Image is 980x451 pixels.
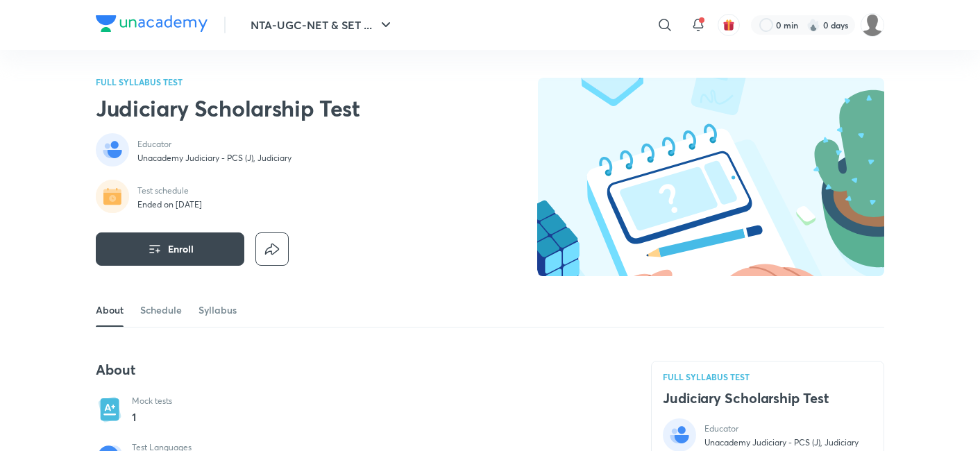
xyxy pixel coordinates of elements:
a: About [96,293,124,327]
a: Schedule [140,293,182,327]
a: Syllabus [198,293,237,327]
button: avatar [718,14,740,36]
h2: Judiciary Scholarship Test [96,94,360,122]
p: Unacademy Judiciary - PCS (J), Judiciary [137,153,292,164]
p: Unacademy Judiciary - PCS (J), Judiciary [704,437,859,448]
p: 1 [132,409,172,425]
button: NTA-UGC-NET & SET ... [242,11,403,39]
img: Company Logo [96,15,208,32]
h4: About [96,361,618,379]
p: FULL SYLLABUS TEST [663,373,872,381]
p: Mock tests [132,395,172,407]
h4: Judiciary Scholarship Test [663,389,872,407]
img: streak [806,18,820,32]
p: Ended on [DATE] [137,199,202,210]
p: Test schedule [137,185,202,196]
a: Company Logo [96,15,208,35]
span: Enroll [168,242,194,256]
img: Basudha [861,13,884,37]
p: Educator [704,423,859,434]
p: Educator [137,139,292,150]
p: FULL SYLLABUS TEST [96,78,360,86]
img: avatar [723,19,735,31]
button: Enroll [96,232,244,266]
